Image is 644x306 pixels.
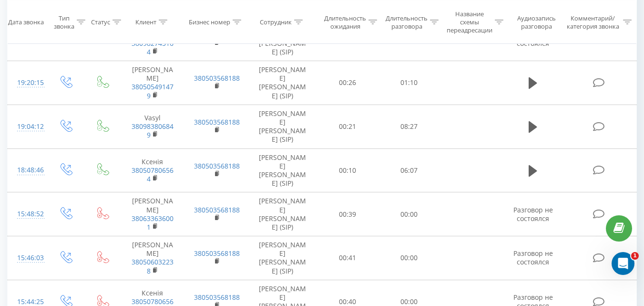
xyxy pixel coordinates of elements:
a: 380503568188 [194,293,240,302]
td: [PERSON_NAME] [PERSON_NAME] (SIP) [248,61,317,105]
div: 18:48:46 [17,161,37,179]
div: Бизнес номер [189,18,230,26]
td: 01:10 [378,61,440,105]
td: 00:41 [317,236,378,280]
a: 380982745164 [132,39,174,56]
td: 00:00 [378,192,440,236]
a: 380507806564 [132,166,174,183]
div: Сотрудник [260,18,292,26]
span: Разговор не состоялся [513,205,553,223]
div: Длительность ожидания [324,14,366,30]
div: Тип звонка [54,14,74,30]
div: Статус [91,18,110,26]
span: 1 [631,252,639,260]
td: 08:27 [378,105,440,148]
td: [PERSON_NAME] [PERSON_NAME] (SIP) [248,148,317,192]
div: Название схемы переадресации [447,10,492,34]
td: [PERSON_NAME] [PERSON_NAME] (SIP) [248,105,317,148]
div: 19:20:15 [17,74,37,92]
a: 380983806849 [132,122,174,139]
td: 00:21 [317,105,378,148]
td: Vasyl [121,105,184,148]
div: 19:04:12 [17,117,37,136]
a: 380503568188 [194,117,240,127]
div: Аудиозапись разговора [512,14,561,30]
td: 06:07 [378,148,440,192]
a: 380503568188 [194,161,240,170]
div: 15:48:52 [17,205,37,223]
a: 380503568188 [194,205,240,214]
a: 380633636001 [132,214,174,232]
td: [PERSON_NAME] [121,192,184,236]
td: [PERSON_NAME] [PERSON_NAME] (SIP) [248,236,317,280]
td: [PERSON_NAME] [121,236,184,280]
a: 380505491479 [132,82,174,100]
td: [PERSON_NAME] [121,61,184,105]
td: Ксенія [121,148,184,192]
td: [PERSON_NAME] [PERSON_NAME] (SIP) [248,192,317,236]
div: 15:46:03 [17,249,37,267]
a: 380503568188 [194,74,240,83]
div: Длительность разговора [386,14,428,30]
a: 380503568188 [194,249,240,258]
td: 00:26 [317,61,378,105]
span: Разговор не состоялся [513,30,553,48]
a: 380506032238 [132,257,174,275]
div: Дата звонка [8,18,44,26]
div: Клиент [135,18,156,26]
td: 00:00 [378,236,440,280]
td: 00:39 [317,192,378,236]
td: 00:10 [317,148,378,192]
div: Комментарий/категория звонка [565,14,621,30]
span: Разговор не состоялся [513,249,553,266]
iframe: Intercom live chat [612,252,634,275]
